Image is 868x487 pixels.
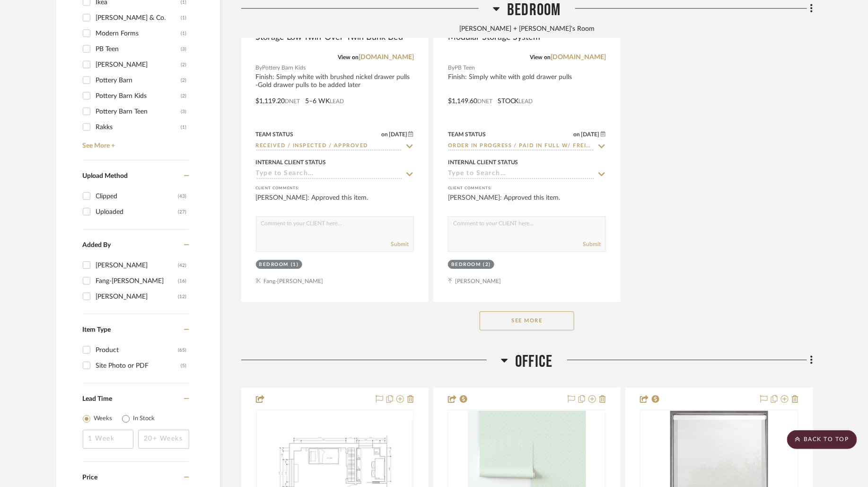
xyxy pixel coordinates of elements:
[256,158,326,167] div: Internal Client Status
[241,24,813,35] div: [PERSON_NAME] + [PERSON_NAME]'s Room
[83,173,128,179] span: Upload Method
[515,352,552,372] span: Office
[96,204,178,220] div: Uploaded
[381,132,388,137] span: on
[96,289,178,304] div: [PERSON_NAME]
[256,130,294,139] div: Team Status
[83,327,111,333] span: Item Type
[448,130,486,139] div: Team Status
[181,26,187,41] div: (1)
[96,89,181,104] div: Pottery Barn Kids
[94,414,113,424] label: Weeks
[181,358,187,373] div: (5)
[448,63,455,72] span: By
[96,10,181,26] div: [PERSON_NAME] & Co.
[178,289,187,304] div: (12)
[96,42,181,57] div: PB Teen
[181,57,187,72] div: (2)
[483,261,491,268] div: (2)
[551,54,606,61] a: [DOMAIN_NAME]
[83,396,113,402] span: Lead Time
[451,261,481,268] div: Bedroom
[263,63,306,72] span: Pottery Barn Kids
[83,242,111,248] span: Added By
[96,73,181,88] div: Pottery Barn
[96,120,181,135] div: Rakks
[96,358,181,373] div: Site Photo or PDF
[256,142,403,151] input: Type to Search…
[359,54,414,61] a: [DOMAIN_NAME]
[181,89,187,104] div: (2)
[181,42,187,57] div: (3)
[138,430,189,449] input: 20+ Weeks
[181,10,187,26] div: (1)
[448,158,518,167] div: Internal Client Status
[448,193,606,212] div: [PERSON_NAME]: Approved this item.
[256,170,403,179] input: Type to Search…
[181,120,187,135] div: (1)
[96,274,178,289] div: Fang-[PERSON_NAME]
[480,311,574,330] button: See More
[133,414,155,424] label: In Stock
[96,57,181,72] div: [PERSON_NAME]
[96,104,181,119] div: Pottery Barn Teen
[96,343,178,358] div: Product
[259,261,289,268] div: Bedroom
[96,258,178,273] div: [PERSON_NAME]
[448,170,595,179] input: Type to Search…
[178,258,187,273] div: (42)
[83,430,134,449] input: 1 Week
[96,189,178,204] div: Clipped
[181,104,187,119] div: (3)
[83,474,98,481] span: Price
[455,63,475,72] span: PB Teen
[178,204,187,220] div: (27)
[96,26,181,41] div: Modern Forms
[388,131,408,138] span: [DATE]
[787,430,857,449] scroll-to-top-button: BACK TO TOP
[574,132,580,137] span: on
[80,135,189,150] a: See More +
[338,54,359,60] span: View on
[256,193,414,212] div: [PERSON_NAME]: Approved this item.
[580,131,601,138] span: [DATE]
[391,240,409,248] button: Submit
[448,142,595,151] input: Type to Search…
[181,73,187,88] div: (2)
[530,54,551,60] span: View on
[583,240,601,248] button: Submit
[178,189,187,204] div: (43)
[256,63,263,72] span: By
[291,261,299,268] div: (1)
[178,274,187,289] div: (16)
[178,343,187,358] div: (65)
